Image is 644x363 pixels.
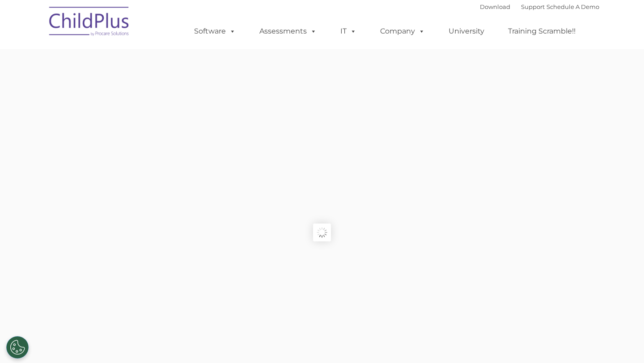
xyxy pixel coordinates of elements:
img: ChildPlus by Procare Solutions [45,0,134,45]
a: Assessments [250,22,326,40]
a: Software [185,22,245,40]
a: Schedule A Demo [547,3,599,10]
a: University [440,22,493,40]
a: Training Scramble!! [499,22,585,40]
button: Cookies Settings [6,336,29,359]
a: IT [331,22,365,40]
a: Company [371,22,434,40]
a: Download [480,3,510,10]
font: | [480,3,599,10]
a: Support [521,3,545,10]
